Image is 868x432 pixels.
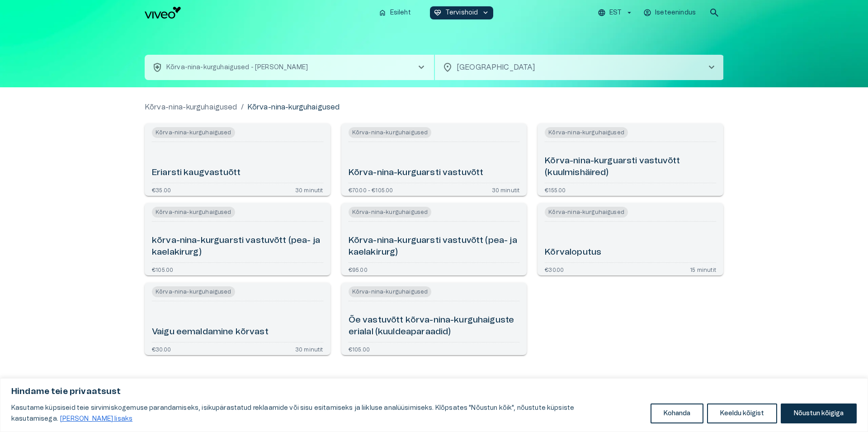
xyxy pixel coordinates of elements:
span: ecg_heart [434,9,442,17]
p: [GEOGRAPHIC_DATA] [457,62,692,73]
h6: Kõrva-nina-kurguarsti vastuvõtt (kuulmishäired) [545,155,716,179]
p: 30 minutit [492,187,520,192]
span: keyboard_arrow_down [481,9,490,17]
p: 30 minutit [295,187,323,192]
button: Keeldu kõigist [707,404,777,423]
span: Kõrva-nina-kurguhaigused [545,207,628,218]
h6: kõrva-nina-kurguarsti vastuvõtt (pea- ja kaelakirurg) [152,235,323,259]
span: search [709,7,720,18]
a: Open service booking details [145,123,330,196]
img: Viveo logo [145,7,181,19]
p: €70.00 - €105.00 [349,187,393,192]
span: chevron_right [706,62,717,73]
a: Loe lisaks [60,415,133,423]
a: Open service booking details [341,283,527,355]
a: Open service booking details [145,283,330,355]
a: Open service booking details [341,203,527,275]
p: / [241,102,244,113]
a: Open service booking details [341,123,527,196]
span: Kõrva-nina-kurguhaigused [349,207,432,218]
span: Kõrva-nina-kurguhaigused [349,127,432,138]
p: Kõrva-nina-kurguhaigused - [PERSON_NAME] [166,63,308,72]
p: Kasutame küpsiseid teie sirvimiskogemuse parandamiseks, isikupärastatud reklaamide või sisu esita... [11,403,644,424]
span: Kõrva-nina-kurguhaigused [152,127,235,138]
p: €30.00 [152,346,171,351]
h6: Vaigu eemaldamine kõrvast [152,326,269,338]
h6: Õe vastuvõtt kõrva-nina-kurguhaiguste erialal (kuuldeaparaadid) [349,314,520,338]
span: Kõrva-nina-kurguhaigused [152,286,235,297]
button: open search modal [705,4,723,22]
span: location_on [442,62,453,73]
button: EST [596,6,635,19]
a: Kõrva-nina-kurguhaigused [145,102,237,113]
a: Open service booking details [538,123,723,196]
p: EST [609,8,622,18]
p: €95.00 [349,266,368,272]
p: €35.00 [152,187,171,192]
a: Open service booking details [145,203,330,275]
p: Tervishoid [445,8,478,18]
span: Kõrva-nina-kurguhaigused [152,207,235,218]
h6: Kõrva-nina-kurguarsti vastuvõtt [349,167,484,179]
span: chevron_right [416,62,427,73]
span: Help [46,7,60,14]
h6: Kõrvaloputus [545,247,601,259]
p: Hindame teie privaatsust [11,386,857,397]
span: health_and_safety [152,62,163,73]
p: Esileht [390,8,411,18]
p: €155.00 [545,187,566,192]
a: Open service booking details [538,203,723,275]
span: Kõrva-nina-kurguhaigused [349,286,432,297]
span: home [378,9,387,17]
p: €30.00 [545,266,564,272]
p: 30 minutit [295,346,323,351]
button: Kohanda [651,404,703,423]
button: Nõustun kõigiga [781,404,857,423]
p: 15 minutit [690,266,716,272]
p: €105.00 [349,346,370,351]
h6: Kõrva-nina-kurguarsti vastuvõtt (pea- ja kaelakirurg) [349,235,520,259]
button: homeEsileht [375,6,415,19]
p: Iseteenindus [655,8,696,18]
span: Kõrva-nina-kurguhaigused [545,127,628,138]
button: health_and_safetyKõrva-nina-kurguhaigused - [PERSON_NAME]chevron_right [145,55,434,80]
a: Navigate to homepage [145,7,371,19]
h6: Eriarsti kaugvastuõtt [152,167,241,179]
p: €105.00 [152,266,173,272]
button: Iseteenindus [642,6,698,19]
button: ecg_heartTervishoidkeyboard_arrow_down [430,6,494,19]
p: Kõrva-nina-kurguhaigused [247,102,340,113]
